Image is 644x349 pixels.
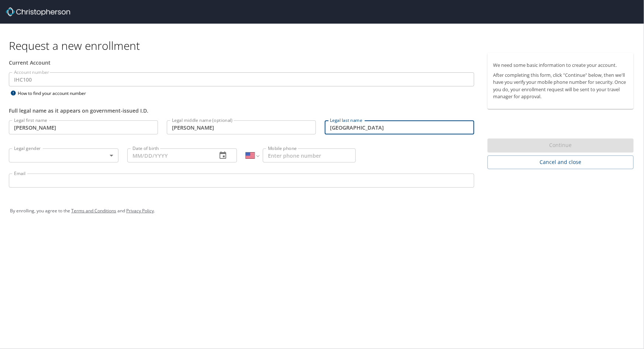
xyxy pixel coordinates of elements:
[9,89,101,98] div: How to find your account number
[493,62,628,69] p: We need some basic information to create your account.
[127,148,211,162] input: MM/DD/YYYY
[9,107,474,114] div: Full legal name as it appears on government-issued I.D.
[9,148,118,162] div: ​
[263,148,355,162] input: Enter phone number
[9,59,474,66] div: Current Account
[488,155,634,169] button: Cancel and close
[493,72,628,100] p: After completing this form, click "Continue" below, then we'll have you verify your mobile phone ...
[6,7,70,16] img: cbt logo
[126,208,154,214] a: Privacy Policy
[71,208,116,214] a: Terms and Conditions
[9,38,640,53] h1: Request a new enrollment
[10,202,634,220] div: By enrolling, you agree to the and .
[493,158,628,167] span: Cancel and close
